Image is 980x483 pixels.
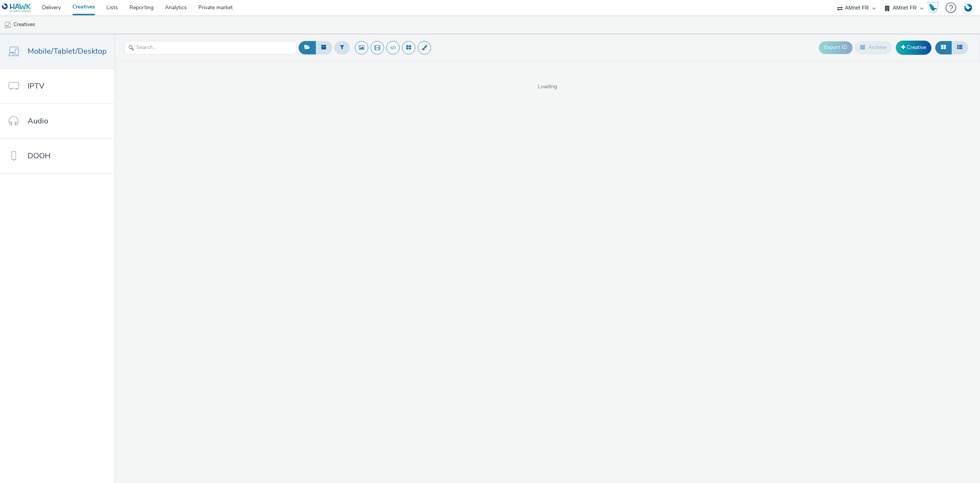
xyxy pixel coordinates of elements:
img: Hawk Academy [927,2,939,14]
img: undefined Logo [2,3,31,13]
button: Archive [854,41,892,54]
button: Export ID [819,41,853,54]
img: mobile [4,21,11,29]
span: Audio [28,115,48,127]
button: Grid [935,41,952,54]
img: Account FR [962,2,974,13]
span: Loading [114,83,980,90]
span: Mobile/Tablet/Desktop [28,46,107,57]
a: Creative [896,41,931,54]
button: Table [951,41,968,54]
a: Hawk Academy [927,2,942,14]
input: Search... [124,41,297,54]
span: DOOH [28,150,51,161]
span: IPTV [28,80,44,92]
